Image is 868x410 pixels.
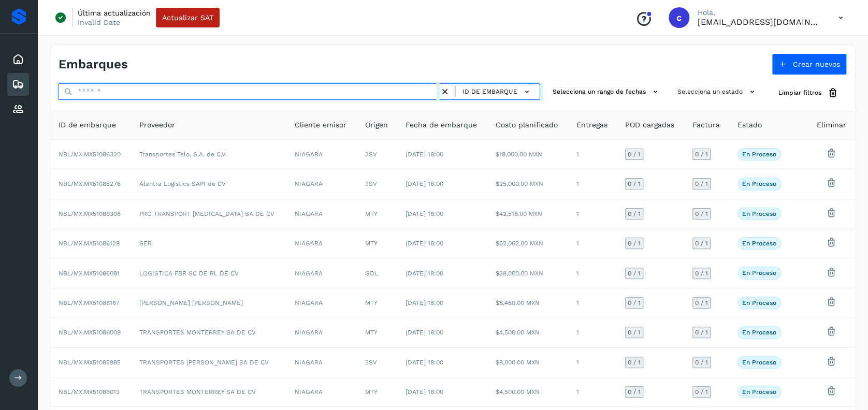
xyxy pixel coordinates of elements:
[405,329,443,336] span: [DATE] 18:00
[793,61,840,68] span: Crear nuevos
[770,83,847,102] button: Limpiar filtros
[628,359,641,365] span: 0 / 1
[692,120,720,130] span: Factura
[356,258,397,288] td: GDL
[487,199,568,229] td: $42,518.00 MXN
[487,348,568,377] td: $8,000.00 MXN
[131,318,286,347] td: TRANSPORTES MONTERREY SA DE CV
[356,169,397,199] td: 3SV
[162,14,213,21] span: Actualizar SAT
[628,240,641,246] span: 0 / 1
[487,377,568,407] td: $4,500.00 MXN
[59,270,120,277] span: NBL/MX.MX51086081
[356,199,397,229] td: MTY
[405,359,443,366] span: [DATE] 18:00
[568,377,616,407] td: 1
[568,169,616,199] td: 1
[487,318,568,347] td: $4,500.00 MXN
[742,388,776,396] p: En proceso
[568,199,616,229] td: 1
[695,389,708,395] span: 0 / 1
[462,87,517,96] span: ID de embarque
[628,389,641,395] span: 0 / 1
[742,299,776,306] p: En proceso
[698,8,822,17] p: Hola,
[817,120,846,130] span: Eliminar
[78,8,151,18] p: Última actualización
[487,229,568,258] td: $52,062.00 MXN
[131,348,286,377] td: TRANSPORTES [PERSON_NAME] SA DE CV
[548,83,665,100] button: Selecciona un rango de fechas
[695,359,708,365] span: 0 / 1
[59,57,128,72] h4: Embarques
[695,300,708,306] span: 0 / 1
[405,210,443,217] span: [DATE] 18:00
[576,120,607,130] span: Entregas
[59,180,121,187] span: NBL/MX.MX51085276
[59,329,121,336] span: NBL/MX.MX51086009
[673,83,762,100] button: Selecciona un estado
[628,211,641,217] span: 0 / 1
[356,377,397,407] td: MTY
[59,151,121,158] span: NBL/MX.MX51086320
[695,211,708,217] span: 0 / 1
[131,140,286,169] td: Transportes Telo, S.A. de C.V.
[496,120,558,130] span: Costo planificado
[356,318,397,347] td: MTY
[695,181,708,187] span: 0 / 1
[139,120,175,130] span: Proveedor
[295,120,346,130] span: Cliente emisor
[59,299,120,306] span: NBL/MX.MX51086167
[131,229,286,258] td: SER
[628,270,641,276] span: 0 / 1
[487,288,568,318] td: $8,480.00 MXN
[405,240,443,247] span: [DATE] 18:00
[7,98,29,121] div: Proveedores
[59,210,121,217] span: NBL/MX.MX51086308
[628,329,641,335] span: 0 / 1
[7,73,29,96] div: Embarques
[59,240,120,247] span: NBL/MX.MX51086129
[742,240,776,247] p: En proceso
[131,258,286,288] td: LOGISTICA FBR SC DE RL DE CV
[356,288,397,318] td: MTY
[286,348,356,377] td: NIAGARA
[695,151,708,157] span: 0 / 1
[487,140,568,169] td: $18,000.00 MXN
[772,53,847,75] button: Crear nuevos
[59,388,120,396] span: NBL/MX.MX51086013
[78,18,120,27] p: Invalid Date
[742,210,776,217] p: En proceso
[628,181,641,187] span: 0 / 1
[568,258,616,288] td: 1
[356,348,397,377] td: 3SV
[737,120,762,130] span: Estado
[286,199,356,229] td: NIAGARA
[487,169,568,199] td: $25,000.00 MXN
[59,120,116,130] span: ID de embarque
[628,300,641,306] span: 0 / 1
[59,359,121,366] span: NBL/MX.MX51085985
[405,388,443,396] span: [DATE] 18:00
[131,199,286,229] td: PRO TRANSPORT [MEDICAL_DATA] SA DE CV
[568,348,616,377] td: 1
[742,359,776,366] p: En proceso
[286,258,356,288] td: NIAGARA
[7,48,29,71] div: Inicio
[568,288,616,318] td: 1
[286,377,356,407] td: NIAGARA
[625,120,674,130] span: POD cargadas
[405,180,443,187] span: [DATE] 18:00
[459,84,536,99] button: ID de embarque
[131,288,286,318] td: [PERSON_NAME] [PERSON_NAME]
[356,229,397,258] td: MTY
[365,120,387,130] span: Origen
[405,120,476,130] span: Fecha de embarque
[698,17,822,27] p: cavila@niagarawater.com
[286,288,356,318] td: NIAGARA
[742,269,776,276] p: En proceso
[286,140,356,169] td: NIAGARA
[131,377,286,407] td: TRANSPORTES MONTERREY SA DE CV
[286,169,356,199] td: NIAGARA
[778,88,821,97] span: Limpiar filtros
